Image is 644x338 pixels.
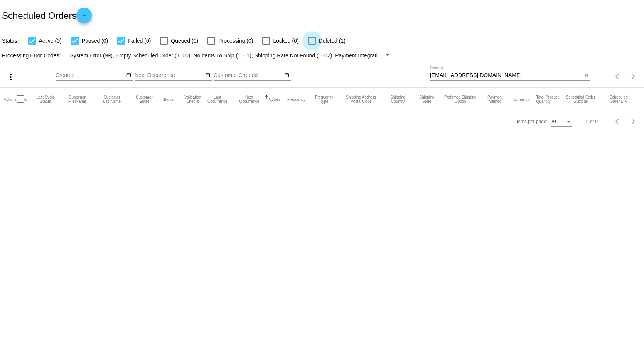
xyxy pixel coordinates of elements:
span: Processing Error Codes: [2,52,61,59]
input: Customer Created [214,72,283,79]
input: Created [56,72,125,79]
button: Change sorting for LastProcessingCycleId [34,95,56,104]
button: Change sorting for CustomerLastName [98,95,126,104]
div: 0 of 0 [586,119,598,124]
span: Active (0) [39,36,62,45]
button: Change sorting for LifetimeValue [604,95,633,104]
mat-header-cell: Actions [4,88,17,111]
button: Clear [582,72,590,80]
button: Change sorting for Frequency [287,97,305,102]
span: Status: [2,38,19,44]
mat-icon: add [79,13,89,22]
button: Previous page [610,69,625,84]
mat-icon: date_range [126,72,131,79]
span: Deleted (1) [319,36,346,45]
mat-select: Filter by Processing Error Codes [70,51,391,60]
button: Change sorting for CurrencyIso [514,97,529,102]
span: 20 [551,119,556,124]
button: Change sorting for ShippingState [416,95,437,104]
button: Previous page [610,114,625,129]
span: Queued (0) [171,36,198,45]
mat-header-cell: Validation Checks [180,88,205,111]
button: Change sorting for PreferredShippingOption [444,95,477,104]
h2: Scheduled Orders [2,8,92,23]
button: Change sorting for LastOccurrenceUtc [205,95,230,104]
span: Locked (0) [273,36,298,45]
button: Change sorting for PaymentMethod.Type [484,95,507,104]
button: Change sorting for Subtotal [564,95,597,104]
button: Change sorting for NextOccurrenceUtc [237,95,262,104]
span: Failed (0) [128,36,151,45]
button: Change sorting for CustomerEmail [133,95,155,104]
mat-icon: close [584,72,589,79]
button: Change sorting for FrequencyType [312,95,336,104]
mat-header-cell: Total Product Quantity [536,88,564,111]
span: Paused (0) [82,36,108,45]
button: Change sorting for Id [24,97,27,102]
mat-select: Items per page: [551,119,572,125]
button: Change sorting for CustomerFirstName [63,95,91,104]
button: Change sorting for Cycles [269,97,280,102]
button: Change sorting for Status [163,97,174,102]
input: Search [430,72,582,79]
button: Change sorting for ShippingPostcode [343,95,379,104]
button: Next page [625,69,641,84]
input: Next Occurrence [135,72,204,79]
mat-icon: more_vert [6,72,15,82]
div: Items per page: [516,119,548,124]
span: Processing (0) [218,36,253,45]
mat-icon: date_range [205,72,211,79]
mat-icon: date_range [284,72,290,79]
button: Change sorting for ShippingCountry [386,95,410,104]
button: Next page [625,114,641,129]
